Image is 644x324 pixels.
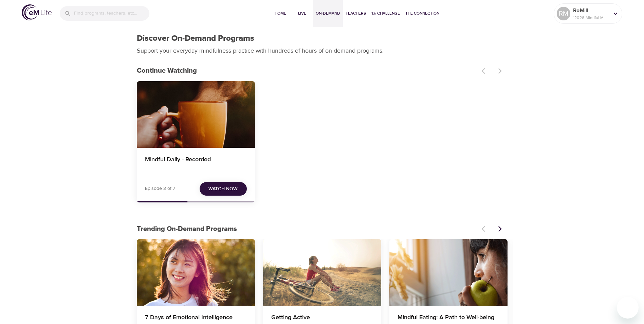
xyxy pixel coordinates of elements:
span: Home [272,10,289,17]
p: Trending On-Demand Programs [137,224,478,234]
div: RM [557,7,570,20]
p: Support your everyday mindfulness practice with hundreds of hours of on-demand programs. [137,46,391,55]
span: Live [294,10,310,17]
p: Episode 3 of 7 [145,185,175,192]
input: Find programs, teachers, etc... [74,6,149,21]
h1: Discover On-Demand Programs [137,34,254,43]
span: Watch Now [208,185,238,193]
button: Watch Now [200,182,247,196]
span: The Connection [405,10,439,17]
p: RoMill [573,6,609,15]
p: 12026 Mindful Minutes [573,15,609,21]
h4: Mindful Daily - Recorded [145,156,247,172]
button: Getting Active [263,239,381,306]
iframe: Button to launch messaging window [617,297,639,319]
img: logo [22,4,52,20]
span: Teachers [346,10,366,17]
h3: Continue Watching [137,67,478,75]
button: 7 Days of Emotional Intelligence [137,239,255,306]
span: 1% Challenge [371,10,400,17]
span: On-Demand [316,10,340,17]
button: Mindful Daily - Recorded [137,81,255,148]
button: Mindful Eating: A Path to Well-being [389,239,508,306]
button: Next items [493,221,508,236]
